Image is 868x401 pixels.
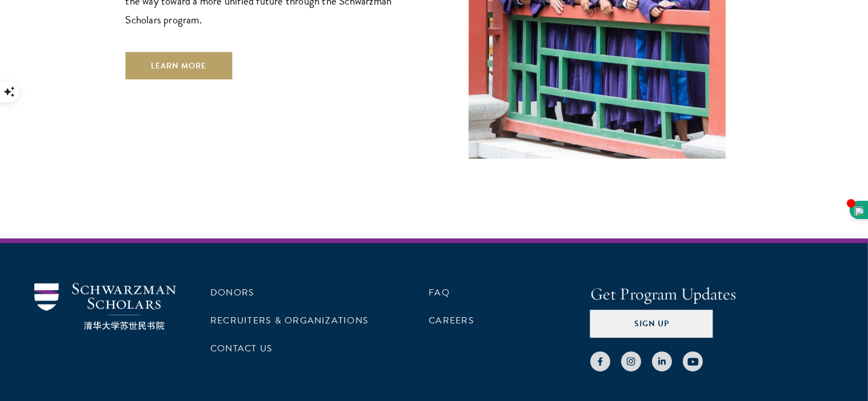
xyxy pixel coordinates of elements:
[590,283,834,306] h4: Get Program Updates
[210,342,273,355] a: Contact Us
[34,283,176,330] img: Schwarzman Scholars
[126,52,233,79] a: Learn More
[429,286,450,299] a: FAQ
[210,286,254,299] a: Donors
[590,310,713,337] button: Sign Up
[210,314,369,327] a: Recruiters & Organizations
[429,314,474,327] a: Careers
